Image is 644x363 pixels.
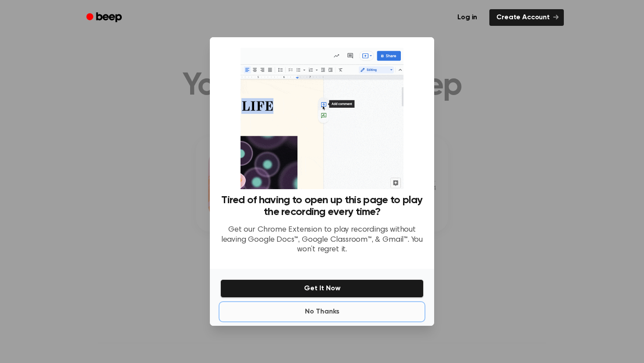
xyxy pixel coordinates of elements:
[489,9,564,26] a: Create Account
[220,279,424,298] button: Get It Now
[220,225,424,255] p: Get our Chrome Extension to play recordings without leaving Google Docs™, Google Classroom™, & Gm...
[450,9,484,26] a: Log in
[220,303,424,321] button: No Thanks
[220,194,424,218] h3: Tired of having to open up this page to play the recording every time?
[80,9,130,26] a: Beep
[241,48,403,189] img: Beep extension in action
